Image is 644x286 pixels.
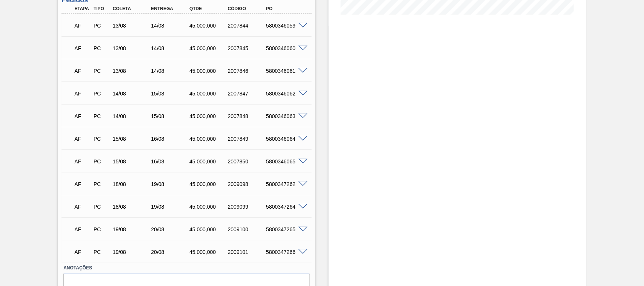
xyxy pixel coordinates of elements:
div: Pedido de Compra [92,45,111,51]
div: 5800347264 [264,204,307,210]
div: 45.000,000 [188,249,230,255]
div: 45.000,000 [188,91,230,97]
div: 15/08/2025 [111,136,154,142]
div: 2007845 [226,45,269,51]
div: 5800346061 [264,68,307,74]
div: 45.000,000 [188,136,230,142]
div: 5800347266 [264,249,307,255]
div: PO [264,6,307,11]
div: 5800346064 [264,136,307,142]
div: Pedido de Compra [92,136,111,142]
div: 2007844 [226,23,269,29]
div: 5800347265 [264,226,307,232]
div: Aguardando Faturamento [72,63,92,79]
div: 14/08/2025 [111,91,154,97]
div: Aguardando Faturamento [72,85,92,102]
div: Pedido de Compra [92,23,111,29]
div: 5800346065 [264,158,307,165]
div: 45.000,000 [188,23,230,29]
div: Etapa [72,6,92,11]
div: 45.000,000 [188,158,230,165]
p: AF [74,249,90,255]
div: 2007846 [226,68,269,74]
div: Pedido de Compra [92,181,111,187]
p: AF [74,158,90,165]
div: 19/08/2025 [111,226,154,232]
div: 13/08/2025 [111,68,154,74]
div: 14/08/2025 [149,68,192,74]
div: 45.000,000 [188,45,230,51]
div: 19/08/2025 [149,181,192,187]
div: Pedido de Compra [92,249,111,255]
div: 14/08/2025 [149,45,192,51]
div: 16/08/2025 [149,136,192,142]
div: 5800346060 [264,45,307,51]
div: Aguardando Faturamento [72,176,92,192]
p: AF [74,113,90,119]
div: Aguardando Faturamento [72,40,92,57]
div: Aguardando Faturamento [72,221,92,238]
div: 2009100 [226,226,269,232]
div: Aguardando Faturamento [72,244,92,260]
div: 2007849 [226,136,269,142]
div: 19/08/2025 [111,249,154,255]
div: Pedido de Compra [92,204,111,210]
p: AF [74,91,90,97]
div: 20/08/2025 [149,249,192,255]
div: 5800346062 [264,91,307,97]
div: 2009101 [226,249,269,255]
div: 2007848 [226,113,269,119]
div: Aguardando Faturamento [72,17,92,34]
div: 13/08/2025 [111,23,154,29]
div: 45.000,000 [188,113,230,119]
div: 18/08/2025 [111,181,154,187]
div: 14/08/2025 [111,113,154,119]
div: 13/08/2025 [111,45,154,51]
div: Tipo [92,6,111,11]
p: AF [74,23,90,29]
div: 16/08/2025 [149,158,192,165]
div: Pedido de Compra [92,158,111,165]
p: AF [74,136,90,142]
p: AF [74,68,90,74]
div: 5800346063 [264,113,307,119]
div: Coleta [111,6,154,11]
label: Anotações [63,263,310,274]
div: 45.000,000 [188,226,230,232]
div: Aguardando Faturamento [72,108,92,125]
div: Aguardando Faturamento [72,198,92,215]
p: AF [74,181,90,187]
div: 45.000,000 [188,181,230,187]
div: 45.000,000 [188,68,230,74]
p: AF [74,226,90,232]
div: 15/08/2025 [149,113,192,119]
div: 2009099 [226,204,269,210]
div: Qtde [188,6,230,11]
div: 2007847 [226,91,269,97]
div: Pedido de Compra [92,226,111,232]
div: Pedido de Compra [92,68,111,74]
div: 20/08/2025 [149,226,192,232]
div: Aguardando Faturamento [72,153,92,170]
p: AF [74,204,90,210]
div: 2007850 [226,158,269,165]
div: 15/08/2025 [111,158,154,165]
div: Pedido de Compra [92,113,111,119]
div: Aguardando Faturamento [72,131,92,147]
div: 5800346059 [264,23,307,29]
div: 2009098 [226,181,269,187]
div: 5800347262 [264,181,307,187]
div: 18/08/2025 [111,204,154,210]
div: Pedido de Compra [92,91,111,97]
p: AF [74,45,90,51]
div: 19/08/2025 [149,204,192,210]
div: 14/08/2025 [149,23,192,29]
div: 45.000,000 [188,204,230,210]
div: 15/08/2025 [149,91,192,97]
div: Código [226,6,269,11]
div: Entrega [149,6,192,11]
